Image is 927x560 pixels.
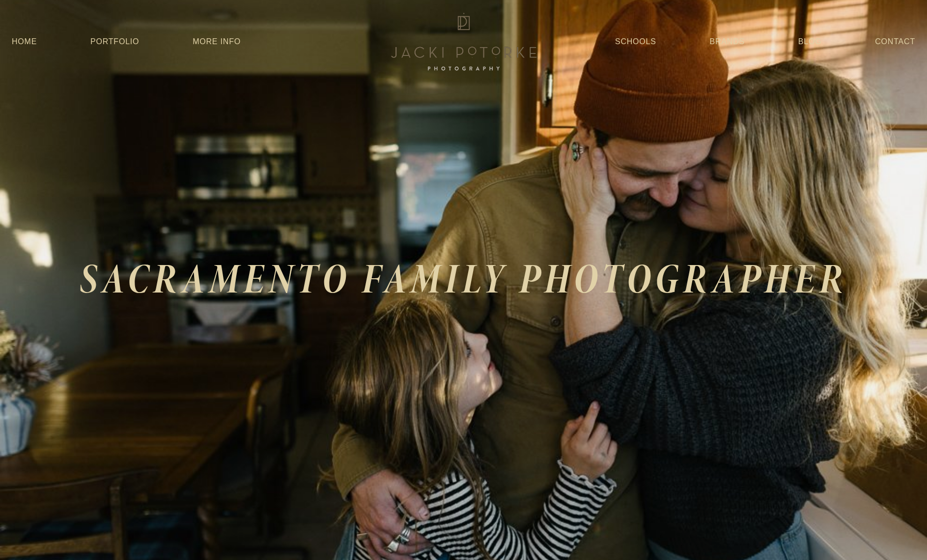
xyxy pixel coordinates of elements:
a: Home [12,33,37,51]
a: Portfolio [90,37,139,46]
img: Jacki Potorke Sacramento Family Photographer [385,10,542,73]
a: Blog [798,33,822,51]
em: SACRAMENTO FAMILY PHOTOGRAPHER [80,250,847,307]
a: Contact [875,33,915,51]
a: Schools [615,33,656,51]
a: More Info [193,33,241,51]
a: Brands [710,33,745,51]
